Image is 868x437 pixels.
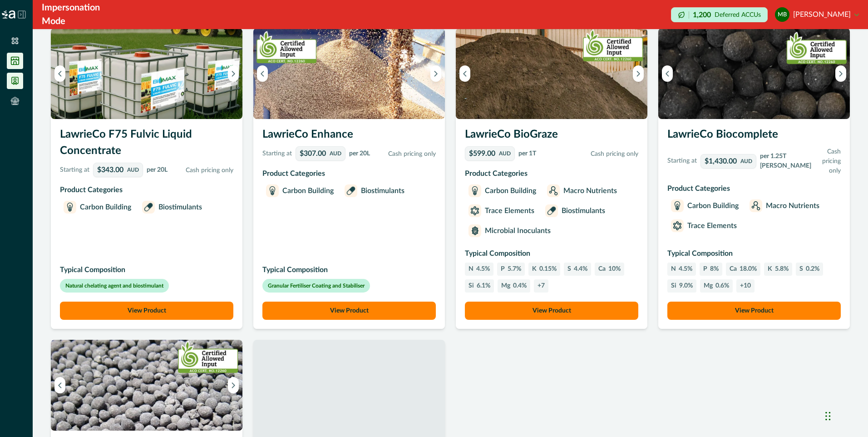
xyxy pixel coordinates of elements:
[704,281,713,291] p: Mg
[740,264,757,274] p: 18.0%
[346,186,355,195] img: Biostimulants
[608,264,621,274] p: 10%
[282,185,334,196] p: Carbon Building
[485,185,536,196] p: Carbon Building
[330,151,341,156] p: AUD
[715,281,729,291] p: 0.6%
[60,302,233,320] button: View Product
[127,167,139,173] p: AUD
[470,226,479,235] img: Microbial Inoculants
[687,200,739,211] p: Carbon Building
[374,149,436,159] p: Cash pricing only
[268,282,365,290] p: Granular Fertiliser Coating and Stabiliser
[470,206,479,215] img: Trace Elements
[430,65,441,82] button: Next image
[679,281,693,291] p: 9.0%
[715,11,761,18] p: Deferred ACCUs
[144,203,153,212] img: Biostimulants
[730,264,737,274] p: Ca
[513,281,527,291] p: 0.4%
[815,147,841,176] p: Cash pricing only
[508,264,521,274] p: 5.7%
[703,264,707,274] p: P
[598,264,606,274] p: Ca
[54,65,65,82] button: Previous image
[667,183,841,194] p: Product Categories
[547,206,556,215] img: Biostimulants
[539,264,557,274] p: 0.15%
[799,264,803,274] p: S
[2,10,15,19] img: Logo
[465,302,638,320] button: View Product
[60,165,89,175] p: Starting at
[300,150,326,157] p: $307.00
[574,264,587,274] p: 4.4%
[465,126,638,146] h3: LawrieCo BioGraze
[228,377,239,393] button: Next image
[673,201,682,210] img: Carbon Building
[361,185,404,196] p: Biostimulants
[54,377,65,393] button: Previous image
[262,302,436,320] button: View Product
[549,186,558,195] img: Macro Nutrients
[60,184,233,195] p: Product Categories
[751,201,760,210] img: Macro Nutrients
[42,1,126,28] div: Impersonation Mode
[835,65,846,82] button: Next image
[469,264,473,274] p: N
[469,281,474,291] p: Si
[257,65,268,82] button: Previous image
[171,166,233,175] p: Cash pricing only
[268,186,277,195] img: Carbon Building
[147,165,168,175] p: per 20L
[501,264,505,274] p: P
[97,166,123,174] p: $343.00
[823,393,868,437] iframe: Chat Widget
[662,65,673,82] button: Previous image
[228,65,239,82] button: Next image
[667,302,841,320] button: View Product
[499,151,511,156] p: AUD
[465,248,638,259] p: Typical Composition
[567,264,571,274] p: S
[679,264,692,274] p: 4.5%
[705,158,737,165] p: $1,430.00
[459,65,470,82] button: Previous image
[740,159,752,164] p: AUD
[262,168,436,179] p: Product Categories
[768,264,772,274] p: K
[518,149,536,159] p: per 1T
[710,264,719,274] p: 8%
[562,205,605,216] p: Biostimulants
[469,150,495,157] p: $599.00
[671,264,676,274] p: N
[60,264,233,275] p: Typical Composition
[740,281,751,291] p: + 10
[65,282,163,290] p: Natural chelating agent and biostimulant
[633,65,644,82] button: Next image
[60,126,233,163] h3: LawrieCo F75 Fulvic Liquid Concentrate
[476,264,490,274] p: 4.5%
[760,152,811,171] p: per 1.25T [PERSON_NAME]
[667,248,841,259] p: Typical Composition
[501,281,510,291] p: Mg
[766,200,819,211] p: Macro Nutrients
[65,203,74,212] img: Carbon Building
[470,186,479,195] img: Carbon Building
[667,156,697,166] p: Starting at
[262,149,292,159] p: Starting at
[825,402,831,430] div: Drag
[158,202,202,213] p: Biostimulants
[540,149,638,159] p: Cash pricing only
[485,205,534,216] p: Trace Elements
[693,11,711,19] p: 1,200
[477,281,490,291] p: 6.1%
[485,225,551,236] p: Microbial Inoculants
[687,220,737,231] p: Trace Elements
[775,4,859,25] button: marcus berlyn[PERSON_NAME]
